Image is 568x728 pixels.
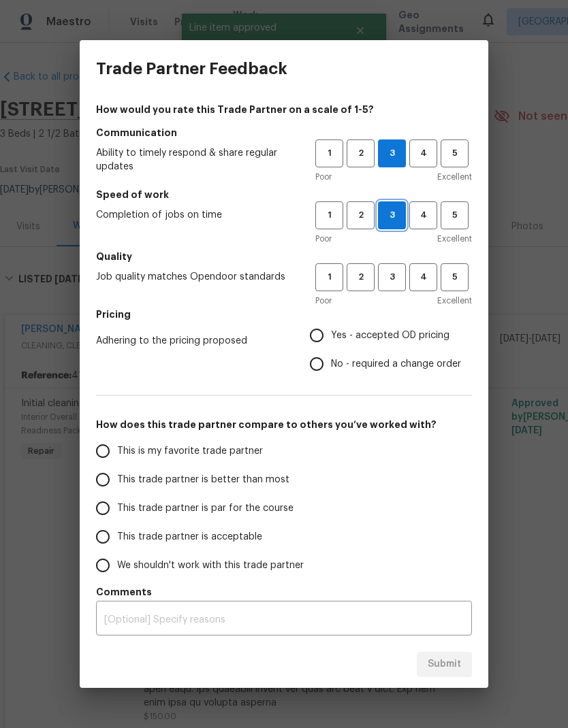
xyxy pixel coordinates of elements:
[348,269,373,285] span: 2
[347,139,375,167] button: 2
[117,473,289,487] span: This trade partner is better than most
[331,357,461,371] span: No - required a change order
[96,250,472,263] h5: Quality
[409,201,437,229] button: 4
[347,201,375,229] button: 2
[348,208,373,223] span: 2
[347,263,375,291] button: 2
[437,294,472,308] span: Excellent
[409,139,437,167] button: 4
[96,188,472,201] h5: Speed of work
[441,263,469,291] button: 5
[442,146,467,161] span: 5
[96,585,472,599] h5: Comments
[315,139,343,167] button: 1
[317,208,342,223] span: 1
[96,59,287,78] h3: Trade Partner Feedback
[442,269,467,285] span: 5
[96,103,472,116] h4: How would you rate this Trade Partner on a scale of 1-5?
[315,263,343,291] button: 1
[379,146,405,161] span: 3
[378,201,406,229] button: 3
[379,269,405,285] span: 3
[315,294,332,308] span: Poor
[96,334,288,348] span: Adhering to the pricing proposed
[96,126,472,139] h5: Communication
[437,232,472,246] span: Excellent
[315,170,332,184] span: Poor
[117,530,262,544] span: This trade partner is acceptable
[96,437,472,580] div: How does this trade partner compare to others you’ve worked with?
[317,146,342,161] span: 1
[442,208,467,223] span: 5
[315,201,343,229] button: 1
[96,208,294,222] span: Completion of jobs on time
[411,146,436,161] span: 4
[348,146,373,161] span: 2
[441,139,469,167] button: 5
[378,139,406,167] button: 3
[441,201,469,229] button: 5
[96,146,294,173] span: Ability to timely respond & share regular updates
[411,269,436,285] span: 4
[317,269,342,285] span: 1
[310,321,472,378] div: Pricing
[411,208,436,223] span: 4
[117,444,263,459] span: This is my favorite trade partner
[117,501,294,516] span: This trade partner is par for the course
[96,418,472,431] h5: How does this trade partner compare to others you’ve worked with?
[378,263,406,291] button: 3
[96,308,472,321] h5: Pricing
[117,559,304,573] span: We shouldn't work with this trade partner
[379,208,405,223] span: 3
[409,263,437,291] button: 4
[315,232,332,246] span: Poor
[96,270,294,284] span: Job quality matches Opendoor standards
[331,329,449,343] span: Yes - accepted OD pricing
[437,170,472,184] span: Excellent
